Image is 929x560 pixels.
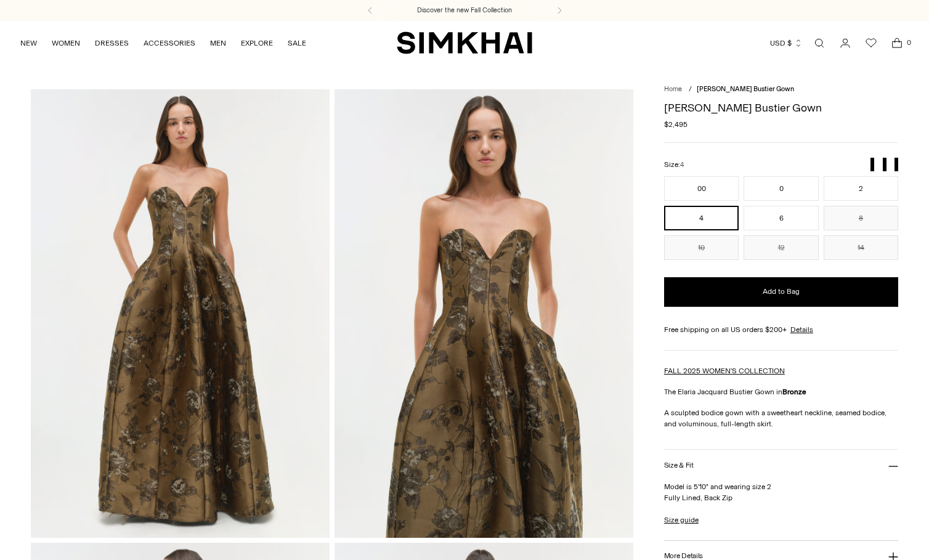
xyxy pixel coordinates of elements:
[782,388,806,396] strong: Bronze
[397,31,532,55] a: SIMKHAI
[824,176,898,201] button: 2
[664,206,739,230] button: 4
[664,102,898,113] h1: [PERSON_NAME] Bustier Gown
[770,30,803,57] button: USD $
[824,206,898,230] button: 8
[664,367,785,375] a: FALL 2025 WOMEN'S COLLECTION
[664,235,739,260] button: 10
[664,176,739,201] button: 00
[664,84,898,95] nav: breadcrumbs
[335,89,633,538] img: Elaria Jacquard Bustier Gown
[859,31,883,55] a: Wishlist
[241,30,273,57] a: EXPLORE
[680,161,684,169] span: 4
[833,31,858,55] a: Go to the account page
[885,31,909,55] a: Open cart modal
[664,481,898,503] p: Model is 5'10" and wearing size 2 Fully Lined, Back Zip
[697,85,794,93] span: [PERSON_NAME] Bustier Gown
[689,84,692,95] div: /
[288,30,306,57] a: SALE
[664,407,898,429] p: A sculpted bodice gown with a sweetheart neckline, seamed bodice, and voluminous, full-length skirt.
[664,277,898,307] button: Add to Bag
[790,324,813,335] a: Details
[664,450,898,481] button: Size & Fit
[52,30,80,57] a: WOMEN
[744,176,818,201] button: 0
[664,85,682,93] a: Home
[664,324,898,335] div: Free shipping on all US orders $200+
[144,30,195,57] a: ACCESSORIES
[210,30,226,57] a: MEN
[664,119,688,130] span: $2,495
[903,37,914,48] span: 0
[417,6,512,15] a: Discover the new Fall Collection
[20,30,37,57] a: NEW
[31,89,330,538] img: Elaria Jacquard Bustier Gown
[807,31,832,55] a: Open search modal
[744,235,818,260] button: 12
[763,286,800,297] span: Add to Bag
[95,30,129,57] a: DRESSES
[664,159,684,171] label: Size:
[824,235,898,260] button: 14
[664,552,703,560] h3: More Details
[744,206,818,230] button: 6
[664,461,694,469] h3: Size & Fit
[664,386,898,397] p: The Elaria Jacquard Bustier Gown in
[664,514,699,526] a: Size guide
